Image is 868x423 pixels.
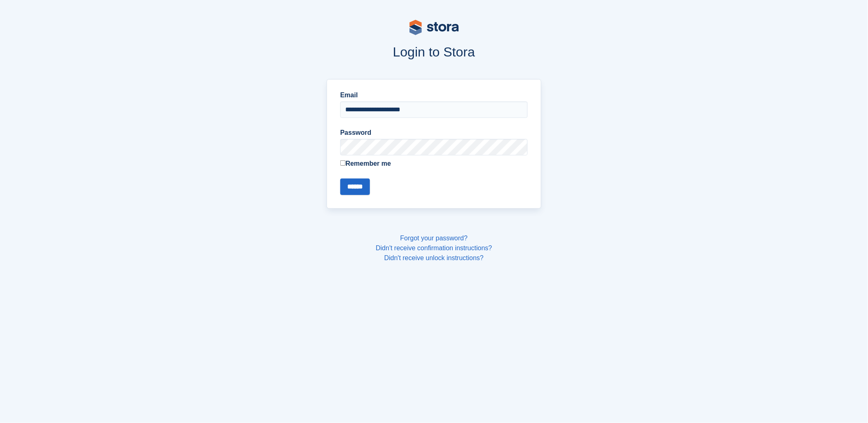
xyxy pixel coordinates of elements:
label: Remember me [340,159,528,169]
a: Forgot your password? [400,235,468,242]
input: Remember me [340,160,346,166]
a: Didn't receive unlock instructions? [384,254,484,261]
h1: Login to Stora [170,45,699,59]
label: Password [340,128,528,138]
a: Didn't receive confirmation instructions? [376,244,492,251]
label: Email [340,90,528,100]
img: stora-logo-53a41332b3708ae10de48c4981b4e9114cc0af31d8433b30ea865607fb682f29.svg [409,20,459,35]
